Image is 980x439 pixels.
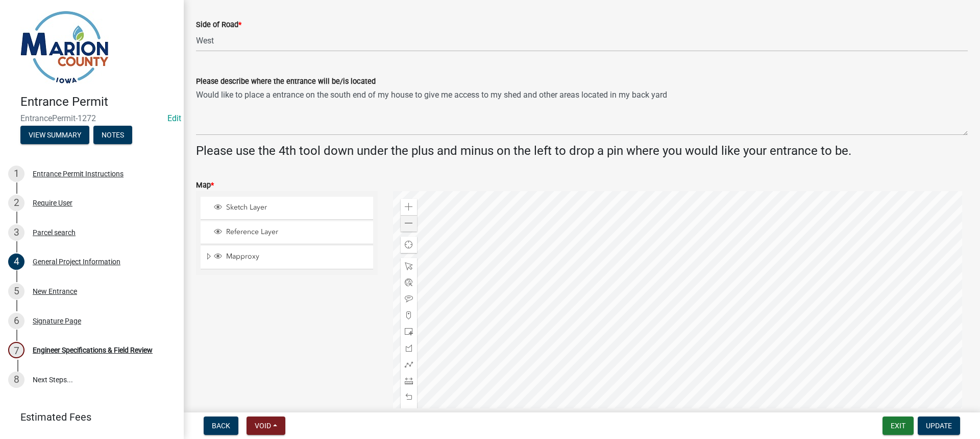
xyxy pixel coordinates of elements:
h4: Entrance Permit [20,95,176,109]
span: Sketch Layer [224,203,370,212]
button: Back [204,417,238,435]
div: Parcel search [33,229,76,236]
div: New Entrance [33,288,77,295]
span: Expand [205,252,212,263]
div: 3 [8,224,24,241]
div: Require User [33,199,72,206]
li: Mapproxy [201,246,373,269]
div: Mapproxy [212,252,370,262]
span: Reference Layer [224,227,370,237]
div: 7 [8,342,24,358]
li: Reference Layer [201,221,373,244]
div: Engineer Specifications & Field Review [33,346,153,354]
div: Reference Layer [212,227,370,238]
li: Sketch Layer [201,197,373,220]
wm-modal-confirm: Summary [20,131,89,140]
span: Mapproxy [224,252,370,261]
div: Entrance Permit Instructions [33,170,124,177]
ul: Layer List [200,194,374,272]
label: Map [196,182,214,189]
a: Edit [167,113,181,123]
wm-modal-confirm: Edit Application Number [167,113,181,123]
img: Marion County, Iowa [20,11,109,84]
button: Update [918,417,960,435]
div: 4 [8,253,24,270]
span: Update [926,422,952,430]
button: View Summary [20,126,89,144]
a: Estimated Fees [8,407,167,427]
div: 5 [8,283,24,299]
div: 8 [8,372,24,388]
div: 6 [8,313,24,329]
div: 2 [8,195,24,211]
label: Please describe where the entrance will be/is located [196,78,376,85]
div: Sketch Layer [212,203,370,213]
div: 1 [8,166,24,182]
h4: Please use the 4th tool down under the plus and minus on the left to drop a pin where you would l... [196,144,968,158]
button: Void [247,417,285,435]
span: EntrancePermit-1272 [20,113,163,123]
span: Void [255,422,271,430]
div: Zoom out [401,215,417,232]
div: Find my location [401,237,417,253]
div: Signature Page [33,317,81,325]
button: Exit [883,417,914,435]
button: Notes [93,126,132,144]
div: Zoom in [401,199,417,215]
wm-modal-confirm: Notes [93,131,132,140]
label: Side of Road [196,21,241,29]
span: Back [212,422,230,430]
div: General Project Information [33,258,120,265]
